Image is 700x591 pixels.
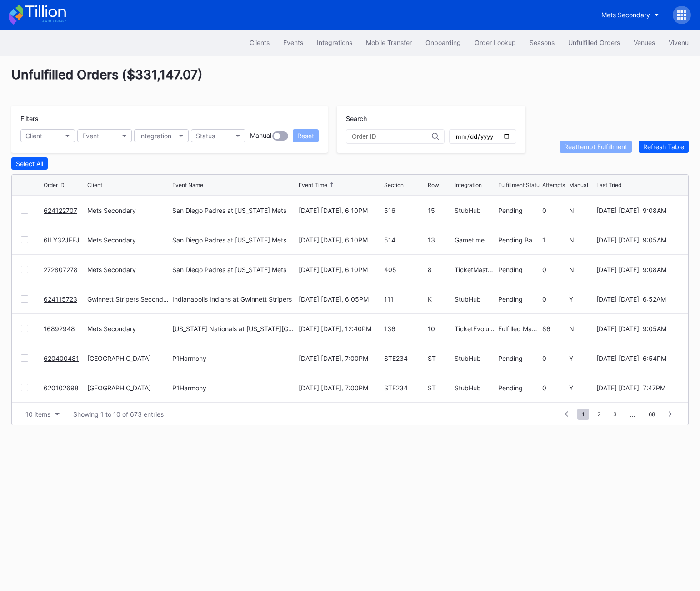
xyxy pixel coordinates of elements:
[87,384,170,392] div: [GEOGRAPHIC_DATA]
[428,325,453,333] div: 10
[243,34,276,51] button: Clients
[73,410,164,418] div: Showing 1 to 10 of 673 entries
[317,39,352,46] div: Integrations
[87,207,170,214] div: Mets Secondary
[172,295,292,303] div: Indianapolis Indians at Gwinnett Stripers
[569,295,594,303] div: Y
[455,182,482,188] div: Integration
[359,34,419,51] a: Mobile Transfer
[11,67,689,94] div: Unfulfilled Orders ( $331,147.07 )
[596,295,679,303] div: [DATE] [DATE], 6:52AM
[455,384,496,392] div: StubHub
[669,39,689,46] div: Vivenu
[87,236,170,244] div: Mets Secondary
[172,354,206,362] div: P1Harmony
[299,207,381,214] div: [DATE] [DATE], 6:10PM
[44,325,75,333] a: 16892948
[498,266,540,273] div: Pending
[299,295,381,303] div: [DATE] [DATE], 6:05PM
[299,266,381,273] div: [DATE] [DATE], 6:10PM
[569,325,594,333] div: N
[498,207,540,214] div: Pending
[542,384,567,392] div: 0
[44,354,79,362] a: 620400481
[639,141,689,153] button: Refresh Table
[498,295,540,303] div: Pending
[577,409,589,420] span: 1
[425,39,461,46] div: Onboarding
[475,39,516,46] div: Order Lookup
[569,354,594,362] div: Y
[172,384,206,392] div: P1Harmony
[172,236,286,244] div: San Diego Padres at [US_STATE] Mets
[498,325,540,333] div: Fulfilled Manual
[428,266,453,273] div: 8
[172,266,286,273] div: San Diego Padres at [US_STATE] Mets
[596,354,679,362] div: [DATE] [DATE], 6:54PM
[542,266,567,273] div: 0
[569,207,594,214] div: N
[299,384,381,392] div: [DATE] [DATE], 7:00PM
[593,409,605,420] span: 2
[419,34,468,51] button: Onboarding
[428,236,453,244] div: 13
[310,34,359,51] button: Integrations
[87,295,170,303] div: Gwinnett Stripers Secondary
[87,182,102,188] div: Client
[384,354,425,362] div: STE234
[601,11,650,19] div: Mets Secondary
[523,34,561,51] button: Seasons
[20,129,75,142] button: Client
[25,410,50,418] div: 10 items
[564,143,627,151] div: Reattempt Fulfillment
[299,354,381,362] div: [DATE] [DATE], 7:00PM
[44,182,65,188] div: Order ID
[542,354,567,362] div: 0
[87,354,170,362] div: [GEOGRAPHIC_DATA]
[299,182,327,188] div: Event Time
[384,266,425,273] div: 405
[346,115,516,122] div: Search
[560,141,632,153] button: Reattempt Fulfillment
[568,39,620,46] div: Unfulfilled Orders
[366,39,412,46] div: Mobile Transfer
[82,132,99,140] div: Event
[542,295,567,303] div: 0
[662,34,695,51] a: Vivenu
[77,129,132,142] button: Event
[428,384,453,392] div: ST
[44,236,80,244] a: 6ILY32JFEJ
[139,132,171,140] div: Integration
[455,266,496,273] div: TicketMasterResale
[384,236,425,244] div: 514
[627,34,662,51] button: Venues
[569,182,588,188] div: Manual
[595,6,666,23] button: Mets Secondary
[172,325,296,333] div: [US_STATE] Nationals at [US_STATE][GEOGRAPHIC_DATA]
[384,295,425,303] div: 111
[455,325,496,333] div: TicketEvolution
[542,236,567,244] div: 1
[498,182,542,188] div: Fulfillment Status
[299,236,381,244] div: [DATE] [DATE], 6:10PM
[384,207,425,214] div: 516
[542,325,567,333] div: 86
[530,39,555,46] div: Seasons
[468,34,523,51] button: Order Lookup
[196,132,215,140] div: Status
[44,207,77,214] a: 624122707
[384,384,425,392] div: STE234
[561,34,627,51] button: Unfulfilled Orders
[498,354,540,362] div: Pending
[498,236,540,244] div: Pending Barcode Validation
[596,236,679,244] div: [DATE] [DATE], 9:05AM
[596,384,679,392] div: [DATE] [DATE], 7:47PM
[643,143,684,151] div: Refresh Table
[384,325,425,333] div: 136
[276,34,310,51] button: Events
